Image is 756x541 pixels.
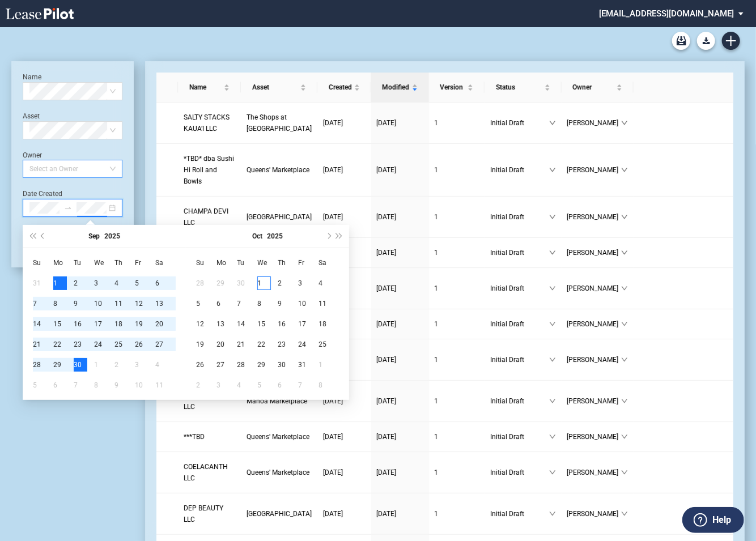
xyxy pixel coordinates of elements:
div: 25 [318,338,332,351]
span: [DATE] [377,320,397,328]
div: 22 [53,338,67,351]
div: 15 [53,317,67,331]
th: Th [114,253,135,273]
a: [DATE] [377,508,423,519]
a: [DATE] [377,395,423,407]
span: Queens' Marketplace [247,166,309,174]
span: swap-right [64,204,72,212]
a: Queens' Marketplace [247,467,312,478]
span: down [549,433,556,440]
span: down [549,321,556,327]
div: 10 [298,297,312,310]
span: Status [496,82,542,93]
span: Initial Draft [490,117,549,129]
td: 2025-10-03 [298,273,318,293]
span: [DATE] [377,119,397,127]
a: 1 [435,211,479,223]
td: 2025-10-05 [196,293,216,314]
span: to [64,204,72,212]
span: DEP BEAUTY LLC [184,504,223,523]
td: 2025-10-30 [278,355,298,375]
td: 2025-09-14 [33,314,53,334]
td: 2025-10-22 [257,334,278,355]
span: Manoa Marketplace [247,397,307,405]
span: down [621,356,628,363]
td: 2025-10-31 [298,355,318,375]
span: 1 [435,166,439,174]
td: 2025-09-22 [53,334,74,355]
span: down [549,398,556,404]
span: 1 [435,468,439,476]
a: Queens' Marketplace [247,164,312,176]
div: 14 [237,317,250,331]
span: [PERSON_NAME] [567,431,621,442]
label: Help [712,513,731,527]
div: 5 [196,297,210,310]
a: Archive [672,32,690,50]
th: Su [33,253,53,273]
th: Created [317,73,371,103]
td: 2025-10-12 [196,314,216,334]
a: [DATE] [323,431,366,442]
span: [PERSON_NAME] [567,283,621,294]
span: down [621,510,628,517]
button: Choose a month [88,225,100,248]
span: [PERSON_NAME] [567,164,621,176]
span: [DATE] [377,249,397,257]
span: [DATE] [323,510,343,518]
td: 2025-09-16 [74,314,94,334]
td: 2025-09-15 [53,314,74,334]
div: 3 [298,276,312,290]
td: 2025-09-24 [94,334,114,355]
div: 7 [33,297,46,310]
span: Initial Draft [490,354,549,365]
div: 8 [53,297,67,310]
div: 22 [257,338,271,351]
span: 1 [435,119,439,127]
td: 2025-09-19 [135,314,155,334]
div: 10 [94,297,108,310]
th: Mo [53,253,74,273]
td: 2025-10-10 [298,293,318,314]
div: 17 [94,317,108,331]
td: 2025-09-17 [94,314,114,334]
span: [DATE] [377,213,397,221]
a: CHAMPA DEVI LLC [184,206,235,228]
span: down [549,214,556,220]
span: down [621,469,628,476]
span: [PERSON_NAME] [567,395,621,407]
th: Version [429,73,485,103]
span: Initial Draft [490,211,549,223]
td: 2025-09-28 [33,355,53,375]
td: 2025-10-28 [237,355,257,375]
td: 2025-10-23 [278,334,298,355]
a: 1 [435,508,479,519]
a: [DATE] [377,211,423,223]
span: down [549,510,556,517]
a: Queens' Marketplace [247,431,312,442]
td: 2025-10-27 [216,355,237,375]
div: 4 [318,276,332,290]
span: down [621,167,628,173]
td: 2025-09-08 [53,293,74,314]
div: 28 [196,276,210,290]
a: 1 [435,164,479,176]
td: 2025-09-11 [114,293,135,314]
a: [DATE] [323,508,366,519]
span: Kailua Shopping Center [247,213,312,221]
div: 13 [216,317,230,331]
span: 1 [435,249,439,257]
div: 21 [237,338,250,351]
td: 2025-10-20 [216,334,237,355]
span: [DATE] [323,433,343,441]
td: 2025-09-12 [135,293,155,314]
td: 2025-10-04 [318,273,339,293]
md-menu: Download Blank Form List [694,32,719,50]
td: 2025-10-15 [257,314,278,334]
div: 30 [237,276,250,290]
th: Tu [237,253,257,273]
a: [DATE] [323,117,366,129]
button: Choose a month [252,225,262,248]
td: 2025-10-21 [237,334,257,355]
span: The Shops at Kukui'ula [247,113,312,133]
